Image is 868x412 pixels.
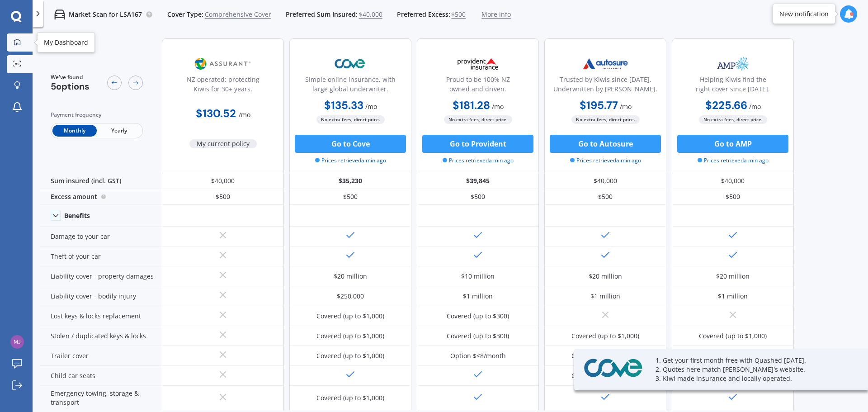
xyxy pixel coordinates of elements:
[447,312,509,321] div: Covered (up to $300)
[716,272,750,281] div: $20 million
[316,331,384,341] div: Covered (up to $1,000)
[550,135,661,153] button: Go to Autosure
[461,272,495,281] div: $10 million
[40,246,162,266] div: Theft of your car
[422,135,533,153] button: Go to Provident
[397,10,450,19] span: Preferred Excess:
[97,125,141,137] span: Yearly
[679,75,786,97] div: Helping Kiwis find the right cover since [DATE].
[337,292,364,301] div: $250,000
[749,102,761,111] span: / mo
[334,272,367,281] div: $20 million
[189,139,257,148] span: My current policy
[316,351,384,360] div: Covered (up to $1,000)
[52,125,97,137] span: Monthly
[40,306,162,326] div: Lost keys & locks replacement
[451,10,466,19] span: $500
[316,393,384,403] div: Covered (up to $1,000)
[699,331,767,341] div: Covered (up to $1,000)
[40,346,162,366] div: Trailer cover
[718,292,748,301] div: $1 million
[316,312,384,321] div: Covered (up to $1,000)
[315,156,386,165] span: Prices retrieved a min ago
[571,351,639,360] div: Covered (up to $1,000)
[463,292,493,301] div: $1 million
[698,156,769,165] span: Prices retrieved a min ago
[443,156,514,165] span: Prices retrieved a min ago
[699,115,767,124] span: No extra fees, direct price.
[40,173,162,189] div: Sum insured (incl. GST)
[620,102,632,111] span: / mo
[677,135,788,153] button: Go to AMP
[571,331,639,341] div: Covered (up to $1,000)
[196,106,236,120] b: $130.52
[417,189,539,205] div: $500
[571,115,640,124] span: No extra fees, direct price.
[295,135,406,153] button: Go to Cove
[365,102,377,111] span: / mo
[571,371,640,380] div: Covered (if kept in car)
[444,115,512,124] span: No extra fees, direct price.
[239,110,250,119] span: / mo
[40,266,162,286] div: Liability cover - property damages
[544,173,666,189] div: $40,000
[289,189,411,205] div: $500
[570,156,641,165] span: Prices retrieved a min ago
[40,286,162,306] div: Liability cover - bodily injury
[589,272,622,281] div: $20 million
[205,10,271,19] span: Comprehensive Cover
[40,227,162,246] div: Damage to your car
[170,75,276,97] div: NZ operated; protecting Kiwis for 30+ years.
[672,173,794,189] div: $40,000
[324,98,363,112] b: $135.33
[417,173,539,189] div: $39,845
[703,52,763,75] img: AMP.webp
[705,98,747,112] b: $225.66
[590,292,620,301] div: $1 million
[40,189,162,205] div: Excess amount
[580,98,618,112] b: $195.77
[193,52,253,75] img: Assurant.png
[321,52,380,75] img: Cove.webp
[69,10,142,19] p: Market Scan for LSA167
[54,9,65,20] img: car.f15378c7a67c060ca3f3.svg
[450,351,506,360] div: Option $<8/month
[576,52,635,75] img: Autosure.webp
[581,357,645,380] img: Cove.webp
[297,75,404,97] div: Simple online insurance, with large global underwriter.
[447,331,509,341] div: Covered (up to $300)
[51,110,143,119] div: Payment frequency
[779,9,829,19] div: New notification
[64,212,90,220] div: Benefits
[656,374,845,383] p: 3. Kiwi made insurance and locally operated.
[286,10,358,19] span: Preferred Sum Insured:
[162,189,284,205] div: $500
[162,173,284,189] div: $40,000
[289,173,411,189] div: $35,230
[672,189,794,205] div: $500
[492,102,504,111] span: / mo
[316,115,385,124] span: No extra fees, direct price.
[481,10,511,19] span: More info
[552,75,659,97] div: Trusted by Kiwis since [DATE]. Underwritten by [PERSON_NAME].
[453,98,490,112] b: $181.28
[51,81,90,92] span: 5 options
[448,52,508,75] img: Provident.png
[544,189,666,205] div: $500
[40,366,162,386] div: Child car seats
[40,386,162,411] div: Emergency towing, storage & transport
[40,326,162,346] div: Stolen / duplicated keys & locks
[656,356,845,365] p: 1. Get your first month free with Quashed [DATE].
[425,75,531,97] div: Proud to be 100% NZ owned and driven.
[51,73,90,81] span: We've found
[167,10,203,19] span: Cover Type:
[10,335,24,349] img: 06dc3d7cc18e0dee980390c791ace117
[359,10,382,19] span: $40,000
[44,38,88,47] div: My Dashboard
[656,365,845,374] p: 2. Quotes here match [PERSON_NAME]'s website.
